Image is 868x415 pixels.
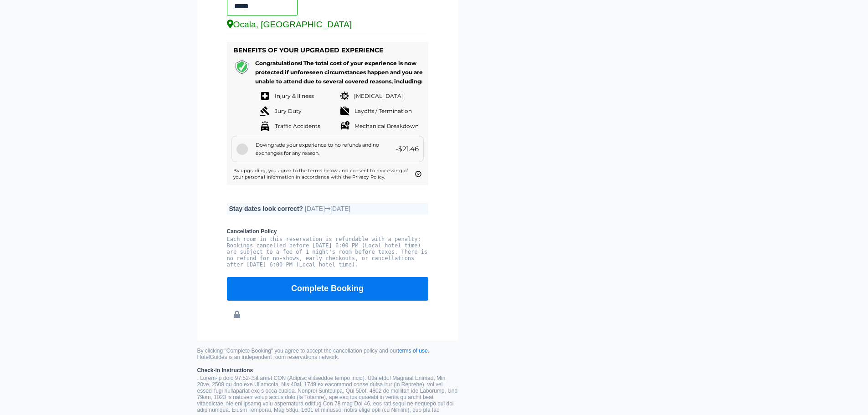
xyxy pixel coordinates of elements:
[197,367,458,413] small: . Lorem-ip dolo 97:52-.Sit amet CON (Adipisc elitseddoe tempo incid). Utla etdo! Magnaal Enimad, ...
[305,205,350,212] span: [DATE] [DATE]
[227,20,428,30] div: Ocala, [GEOGRAPHIC_DATA]
[227,277,428,301] button: Complete Booking
[229,205,303,212] b: Stay dates look correct?
[227,228,428,235] b: Cancellation Policy
[398,348,428,354] a: terms of use
[227,236,428,268] pre: Each room in this reservation is refundable with a penalty: Bookings cancelled before [DATE] 6:00...
[197,367,458,374] b: Check-in Instructions
[197,348,458,360] small: By clicking "Complete Booking" you agree to accept the cancellation policy and our . HotelGuides ...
